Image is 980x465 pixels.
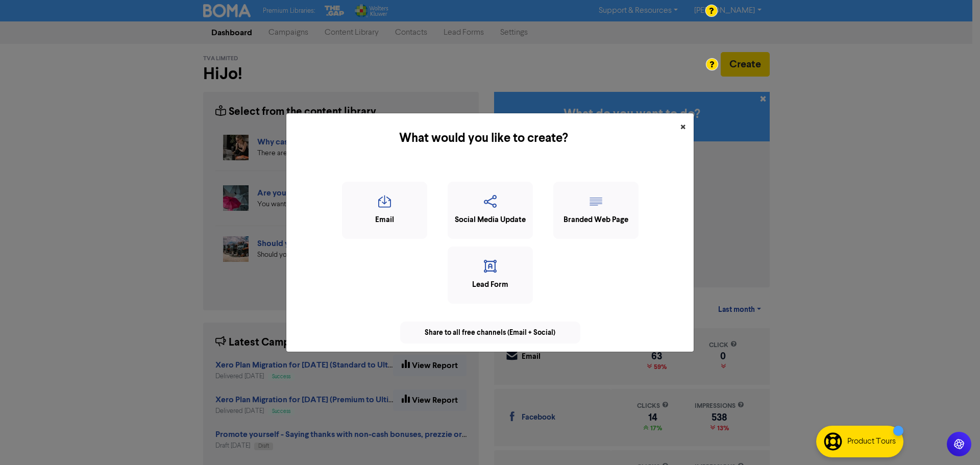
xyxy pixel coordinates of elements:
div: Lead Form [453,279,527,291]
div: Branded Web Page [559,214,633,226]
div: Email [348,214,422,226]
h5: What would you like to create? [295,129,672,148]
button: Close [672,113,694,142]
div: Social Media Update [453,214,527,226]
iframe: Chat Widget [929,416,980,465]
div: Share to all free channels (Email + Social) [400,322,580,344]
span: × [680,120,685,135]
